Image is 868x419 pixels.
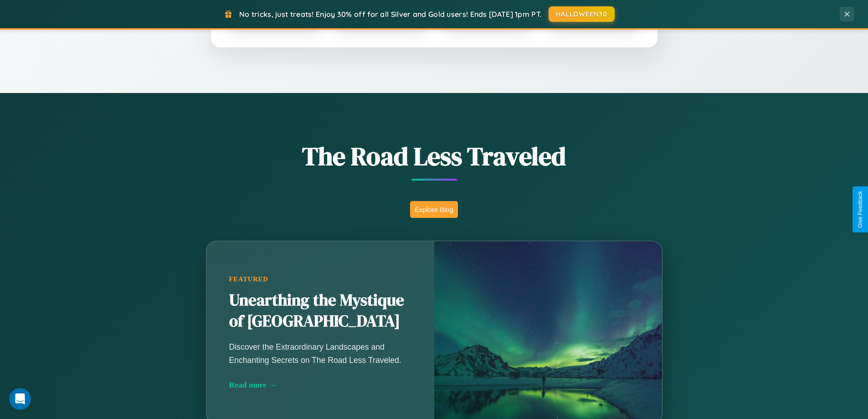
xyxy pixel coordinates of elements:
span: No tricks, just treats! Enjoy 30% off for all Silver and Gold users! Ends [DATE] 1pm PT. [239,10,542,19]
button: Explore Blog [410,201,458,218]
div: Featured [229,275,411,283]
button: HALLOWEEN30 [549,6,615,22]
p: Discover the Extraordinary Landscapes and Enchanting Secrets on The Road Less Traveled. [229,341,411,366]
h1: The Road Less Traveled [161,139,708,174]
h2: Unearthing the Mystique of [GEOGRAPHIC_DATA] [229,290,411,332]
div: Read more → [229,380,411,390]
div: Give Feedback [857,191,863,228]
iframe: Intercom live chat [9,388,31,410]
